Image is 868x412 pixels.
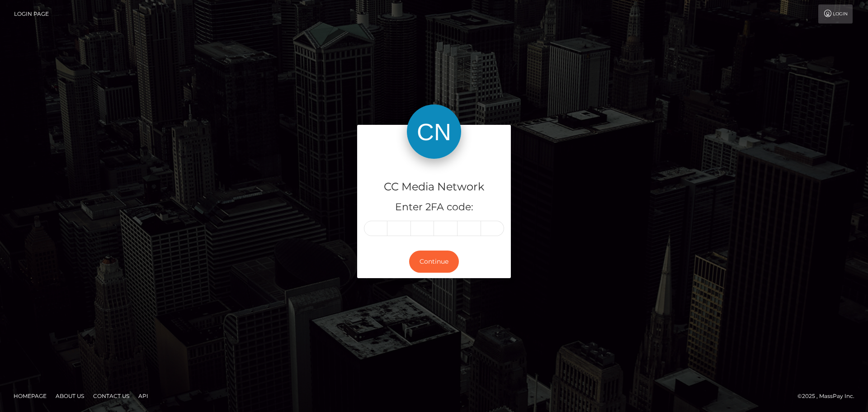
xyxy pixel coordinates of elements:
[409,251,459,273] button: Continue
[364,179,504,195] h4: CC Media Network
[14,5,49,24] a: Login Page
[797,391,861,401] div: © 2025 , MassPay Inc.
[407,104,461,159] img: CC Media Network
[90,389,133,403] a: Contact Us
[818,5,853,24] a: Login
[135,389,152,403] a: API
[52,389,88,403] a: About Us
[364,200,504,214] h5: Enter 2FA code:
[10,389,50,403] a: Homepage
